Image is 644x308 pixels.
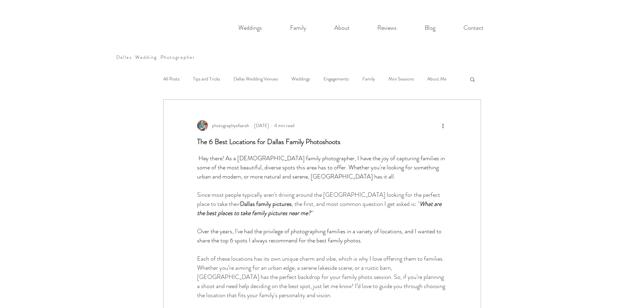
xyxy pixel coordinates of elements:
[276,21,320,35] a: Family
[240,199,292,208] span: Dallas family pictures
[193,76,220,82] a: Tips and Tricks
[363,21,411,35] a: Reviews
[421,21,439,35] p: Blog
[287,21,310,35] p: Family
[197,190,442,208] span: Since most people typically aren't driving around the [GEOGRAPHIC_DATA] looking for the perfect p...
[450,21,498,35] a: Contact
[116,54,195,61] a: Dallas Wedding Photographer
[311,209,312,217] span: "
[197,137,447,147] h1: The 6 Best Locations for Dallas Family Photoshoots
[469,76,476,82] div: Search
[292,199,420,208] span: , the first, and most common question I get asked is: "
[163,76,180,82] a: All Posts
[197,199,443,217] span: What are the best places to take family pictures near me?
[362,76,375,82] a: Family
[411,21,450,35] a: Blog
[224,21,498,35] nav: Site
[234,76,278,82] a: Dallas Wedding Venues
[162,66,462,93] nav: Blog
[460,21,487,35] p: Contact
[254,122,269,129] span: Jan 23
[291,76,310,82] a: Weddings
[320,21,363,35] a: About
[197,227,443,245] span: Over the years, I've had the privilege of photographing families in a variety of locations, and I...
[197,254,447,300] span: Each of these locations has its own unique charm and vibe, which is why I love offering them to f...
[388,76,414,82] a: Mini Sessions
[439,121,447,129] button: More actions
[324,76,349,82] a: Engagements
[427,76,447,82] a: About Me
[197,154,446,181] span: Hey there! As a [DEMOGRAPHIC_DATA] family photographer, I have the joy of capturing families in s...
[331,21,353,35] p: About
[374,21,400,35] p: Reviews
[274,122,294,129] span: 4 min read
